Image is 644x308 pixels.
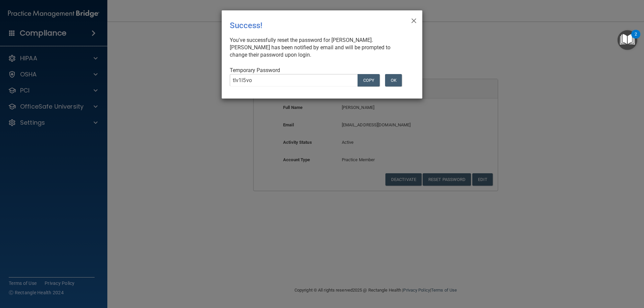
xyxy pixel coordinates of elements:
[618,30,637,50] button: Open Resource Center, 2 new notifications
[528,260,636,287] iframe: Drift Widget Chat Controller
[230,37,409,59] div: You've successfully reset the password for [PERSON_NAME]. [PERSON_NAME] has been notified by emai...
[635,34,637,43] div: 2
[230,16,387,35] div: Success!
[385,74,402,86] button: OK
[358,74,380,86] button: COPY
[230,67,280,73] span: Temporary Password
[411,13,417,26] span: ×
